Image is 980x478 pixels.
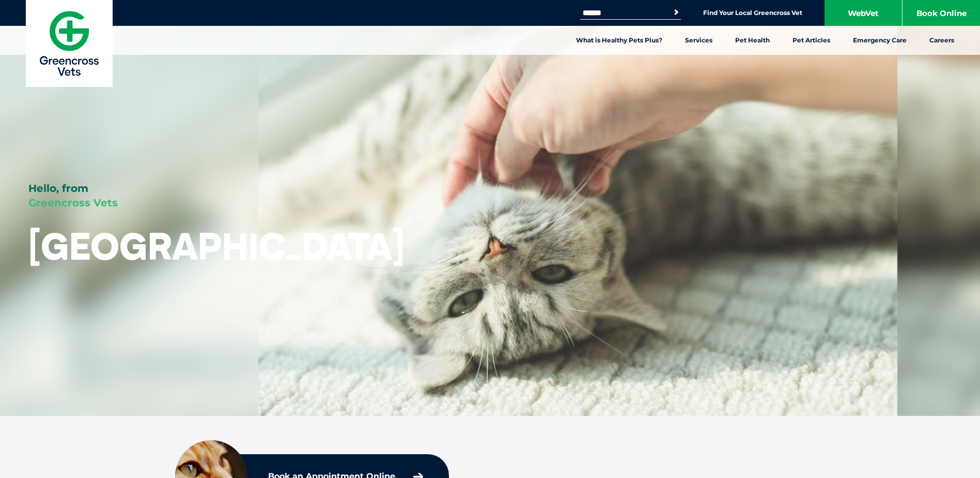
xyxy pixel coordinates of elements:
[565,26,674,55] a: What is Healthy Pets Plus?
[703,9,802,17] a: Find Your Local Greencross Vet
[918,26,966,55] a: Careers
[842,26,918,55] a: Emergency Care
[28,182,88,195] span: Hello, from
[28,226,405,266] h1: [GEOGRAPHIC_DATA]
[674,26,724,55] a: Services
[671,7,681,18] button: Search
[724,26,781,55] a: Pet Health
[28,197,118,209] span: Greencross Vets
[781,26,842,55] a: Pet Articles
